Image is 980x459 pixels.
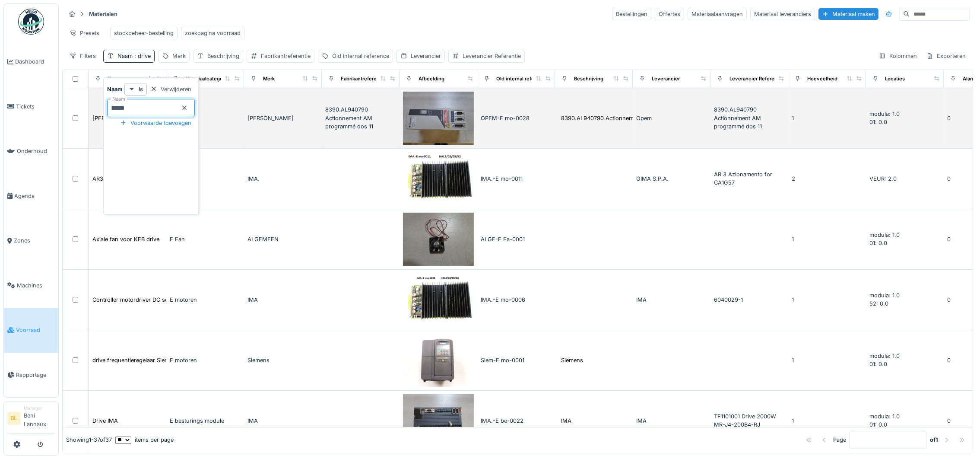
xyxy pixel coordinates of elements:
[403,213,474,266] img: Axiale fan voor KEB drive
[612,8,651,20] div: Bestellingen
[792,175,863,183] div: 2
[18,9,44,35] img: Badge_color-CXgf-gQk.svg
[185,29,241,37] div: zoekpagina voorraad
[481,175,552,183] div: IMA.-E mo-0011
[170,235,241,243] div: E Fan
[481,417,552,425] div: IMA.-E be-0022
[714,106,762,129] span: 8390.AL940790 Actionnement AM programmé dos 11
[869,240,887,246] span: 01: 0.0
[750,8,815,20] div: Materiaal leveranciers
[107,85,123,93] strong: Naam
[869,353,900,359] span: modula: 1.0
[24,405,55,432] li: Beni Lannaux
[481,356,552,364] div: Siem-E mo-0001
[561,356,583,364] div: Siemens
[403,92,474,145] img: allen-bradley kinetix 6000 servodrive
[185,75,229,83] div: Materiaalcategorie
[574,75,603,83] div: Beschrijving
[792,356,863,364] div: 1
[17,281,55,290] span: Machines
[263,75,275,83] div: Merk
[133,53,151,59] span: : drive
[869,421,887,428] span: 01: 0.0
[481,114,552,122] div: OPEM-E mo-0028
[833,436,846,444] div: Page
[403,394,474,447] img: Drive IMA
[714,413,776,428] span: TF1101001 Drive 2000W MR-J4-200B4-RJ
[869,292,900,299] span: modula: 1.0
[714,171,772,186] span: AR 3 Azionamento for CA1G57
[108,75,121,83] div: Naam
[7,412,20,425] li: BL
[481,296,552,304] div: IMA.-E mo-0006
[869,232,900,238] span: modula: 1.0
[481,235,552,243] div: ALGE-E Fa-0001
[496,75,548,83] div: Old internal reference
[792,417,863,425] div: 1
[885,75,905,83] div: Locaties
[869,119,887,125] span: 01: 0.0
[792,235,863,243] div: 1
[17,147,55,155] span: Onderhoud
[16,102,55,111] span: Tickets
[170,114,241,122] div: E motoren
[818,8,879,20] div: Materiaal maken
[403,152,474,205] img: AR3 driver
[869,361,887,367] span: 01: 0.0
[66,27,103,39] div: Presets
[170,417,241,425] div: E besturings module
[92,235,159,243] div: Axiale fan voor KEB drive
[411,52,441,60] div: Leverancier
[247,296,318,304] div: IMA
[16,371,55,379] span: Rapportage
[247,417,318,425] div: IMA
[869,413,900,420] span: modula: 1.0
[636,175,669,182] span: GIMA S.P.A.
[869,300,888,307] span: 52: 0.0
[92,296,192,304] div: Controller motordriver DC servomotor
[463,52,521,60] div: Leverancier Referentie
[114,29,174,37] div: stockbeheer-bestelling
[66,436,112,444] div: Showing 1 - 37 of 37
[561,417,571,425] div: IMA
[92,175,120,183] div: AR3 driver
[403,273,474,326] img: Controller motordriver DC servomotor
[170,296,241,304] div: E motoren
[792,114,863,122] div: 1
[170,175,241,183] div: E motoren
[247,114,318,122] div: [PERSON_NAME]
[869,111,900,117] span: modula: 1.0
[147,83,195,95] div: Verwijderen
[117,52,151,60] div: Naam
[247,235,318,243] div: ALGEMEEN
[117,117,195,129] div: Voorwaarde toevoegen
[170,356,241,364] div: E motoren
[92,114,202,122] div: [PERSON_NAME] kinetix 6000 servodrive
[66,50,100,62] div: Filters
[247,356,318,364] div: Siemens
[636,418,647,424] span: IMA
[714,296,743,303] span: 6040029-1
[24,405,55,411] div: Manager
[172,52,186,60] div: Merk
[115,436,174,444] div: items per page
[86,10,121,18] strong: Materialen
[655,8,684,20] div: Offertes
[561,114,702,122] div: 8390.AL940790 Actionnement AM programmé dos 11
[332,52,389,60] div: Old internal reference
[869,175,897,182] span: VEUR: 2.0
[923,50,970,62] div: Exporteren
[247,175,318,183] div: IMA.
[261,52,311,60] div: Fabrikantreferentie
[403,334,474,387] img: drive frequentieregelaar Siemens Micromaster 420
[807,75,837,83] div: Hoeveelheid
[341,75,386,83] div: Fabrikantreferentie
[14,192,55,200] span: Agenda
[930,436,938,444] strong: of 1
[325,105,396,131] div: 8390.AL940790 Actionnement AM programmé dos 11
[92,356,225,364] div: drive frequentieregelaar Siemens Micromaster 420
[15,57,55,66] span: Dashboard
[652,75,680,83] div: Leverancier
[14,236,55,245] span: Zones
[16,326,55,334] span: Voorraad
